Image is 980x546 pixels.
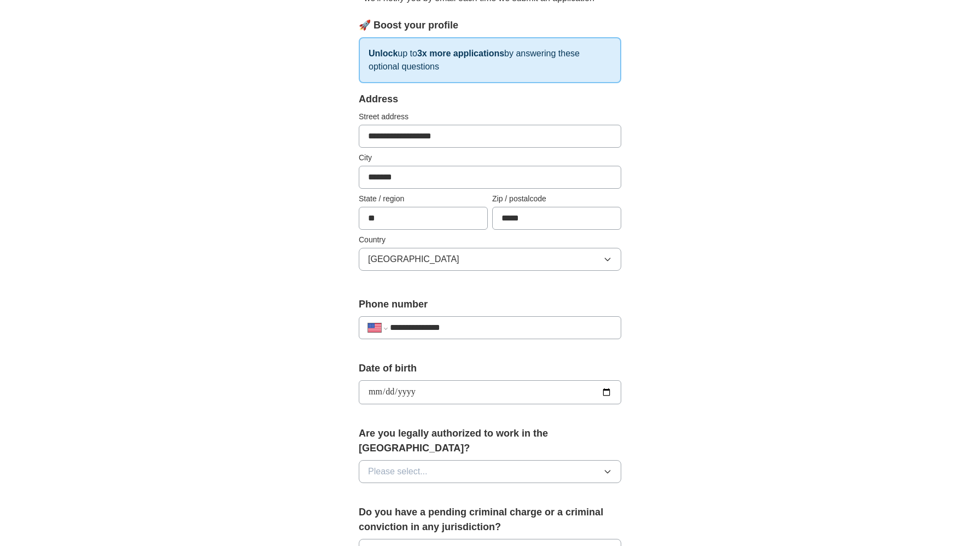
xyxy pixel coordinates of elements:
[359,193,488,205] label: State / region
[359,248,621,271] button: [GEOGRAPHIC_DATA]
[359,234,621,246] label: Country
[492,193,621,205] label: Zip / postalcode
[359,361,621,376] label: Date of birth
[368,253,459,266] span: [GEOGRAPHIC_DATA]
[359,426,621,456] label: Are you legally authorized to work in the [GEOGRAPHIC_DATA]?
[359,18,621,33] div: 🚀 Boost your profile
[359,92,621,107] div: Address
[417,49,504,58] strong: 3x more applications
[368,465,428,478] span: Please select...
[369,49,398,58] strong: Unlock
[359,37,621,83] p: up to by answering these optional questions
[359,297,621,312] label: Phone number
[359,111,621,123] label: Street address
[359,505,621,535] label: Do you have a pending criminal charge or a criminal conviction in any jurisdiction?
[359,152,621,164] label: City
[359,460,621,483] button: Please select...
